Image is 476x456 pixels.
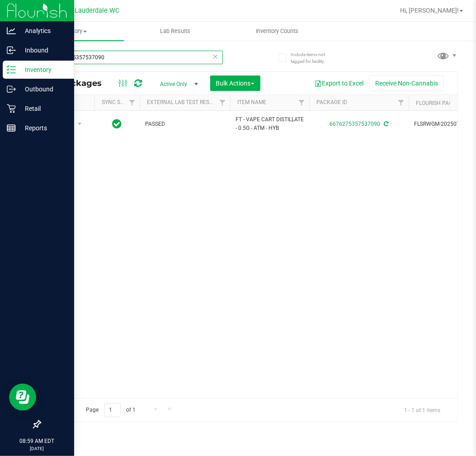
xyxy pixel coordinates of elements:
[147,99,218,105] a: External Lab Test Result
[294,95,309,110] a: Filter
[148,27,203,35] span: Lab Results
[394,95,409,110] a: Filter
[309,76,369,91] button: Export to Excel
[65,7,119,14] span: Ft. Lauderdale WC
[210,76,260,91] button: Bulk Actions
[16,64,70,75] p: Inventory
[236,115,304,133] span: FT - VAPE CART DISTILLATE - 0.5G - ATM - HYB
[125,95,140,110] a: Filter
[382,121,388,127] span: Sync from Compliance System
[78,403,143,417] span: Page of 1
[145,120,225,128] span: PASSED
[7,123,16,133] inline-svg: Reports
[244,27,311,35] span: Inventory Counts
[369,76,444,91] button: Receive Non-Cannabis
[316,99,347,105] a: Package ID
[16,25,70,36] p: Analytics
[400,7,459,14] span: Hi, [PERSON_NAME]!
[16,45,70,56] p: Inbound
[7,26,16,35] inline-svg: Analytics
[7,104,16,113] inline-svg: Retail
[330,121,380,127] a: 6676275357537090
[216,80,254,87] span: Bulk Actions
[9,384,36,411] iframe: Resource center
[212,51,219,62] span: Clear
[226,22,328,41] a: Inventory Counts
[291,51,336,65] span: Include items not tagged for facility
[4,445,70,452] p: [DATE]
[237,99,266,105] a: Item Name
[74,118,85,130] span: select
[104,403,121,417] input: 1
[215,95,230,110] a: Filter
[397,403,448,417] span: 1 - 1 of 1 items
[416,100,473,106] a: Flourish Package ID
[47,78,111,88] span: All Packages
[102,99,137,105] a: Sync Status
[7,46,16,55] inline-svg: Inbound
[16,84,70,95] p: Outbound
[7,65,16,74] inline-svg: Inventory
[113,118,122,130] span: In Sync
[4,437,70,445] p: 08:59 AM EDT
[40,51,223,64] input: Search Package ID, Item Name, SKU, Lot or Part Number...
[124,22,226,41] a: Lab Results
[16,123,70,133] p: Reports
[7,85,16,94] inline-svg: Outbound
[16,103,70,114] p: Retail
